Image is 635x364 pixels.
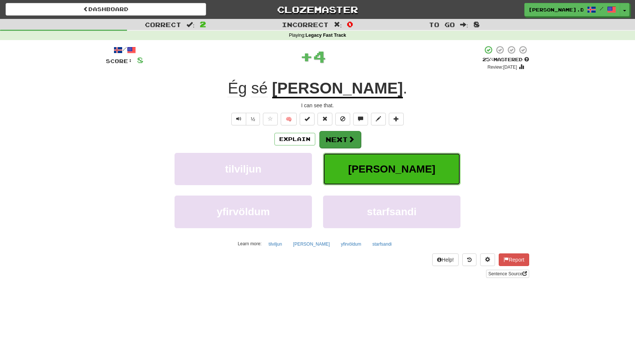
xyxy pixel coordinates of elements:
span: : [186,22,195,28]
button: Add to collection (alt+a) [389,113,404,125]
span: : [334,22,342,28]
span: To go [429,21,455,28]
span: 8 [473,20,480,29]
button: starfsandi [368,239,396,250]
span: Correct [145,21,181,28]
strong: Legacy Fast Track [306,33,346,38]
button: Help! [432,253,459,266]
span: sé [251,79,267,97]
a: Sentence Source [486,270,529,278]
button: Round history (alt+y) [462,253,476,266]
button: Set this sentence to 100% Mastered (alt+m) [300,113,315,125]
button: Edit sentence (alt+d) [371,113,386,125]
span: + [300,45,313,68]
button: Play sentence audio (ctl+space) [231,113,246,125]
button: yfirvöldum [337,239,365,250]
button: Next [319,131,361,148]
span: . [403,79,407,97]
span: tilviljun [225,163,261,175]
a: Clozemaster [217,3,418,16]
span: / [600,6,603,11]
span: Incorrect [282,21,329,28]
button: Report [499,253,529,266]
span: yfirvöldum [216,206,270,217]
span: [PERSON_NAME].dock [528,6,583,13]
span: 25 % [482,56,494,62]
button: [PERSON_NAME] [289,239,334,250]
button: Ignore sentence (alt+i) [335,113,350,125]
button: yfirvöldum [175,196,312,228]
button: Favorite sentence (alt+f) [263,113,278,125]
a: [PERSON_NAME].dock / [524,3,620,16]
div: / [106,45,143,55]
span: 2 [200,20,206,29]
button: tilviljun [264,239,286,250]
button: Reset to 0% Mastered (alt+r) [317,113,332,125]
button: [PERSON_NAME] [323,153,460,185]
div: I can see that. [106,102,529,109]
u: [PERSON_NAME] [272,79,403,98]
span: 8 [137,55,143,65]
button: ½ [246,113,260,125]
button: tilviljun [175,153,312,185]
div: Mastered [482,56,529,63]
span: starfsandi [367,206,417,217]
span: 0 [347,20,353,29]
a: Dashboard [6,3,206,16]
button: Discuss sentence (alt+u) [353,113,368,125]
button: 🧠 [281,113,297,125]
span: 4 [313,47,326,66]
span: : [460,22,468,28]
span: [PERSON_NAME] [348,163,436,175]
small: Review: [DATE] [488,65,517,70]
button: Explain [274,133,315,145]
div: Text-to-speech controls [230,113,260,125]
span: Ég [228,79,247,97]
button: starfsandi [323,196,460,228]
span: Score: [106,58,133,64]
small: Learn more: [238,241,261,246]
